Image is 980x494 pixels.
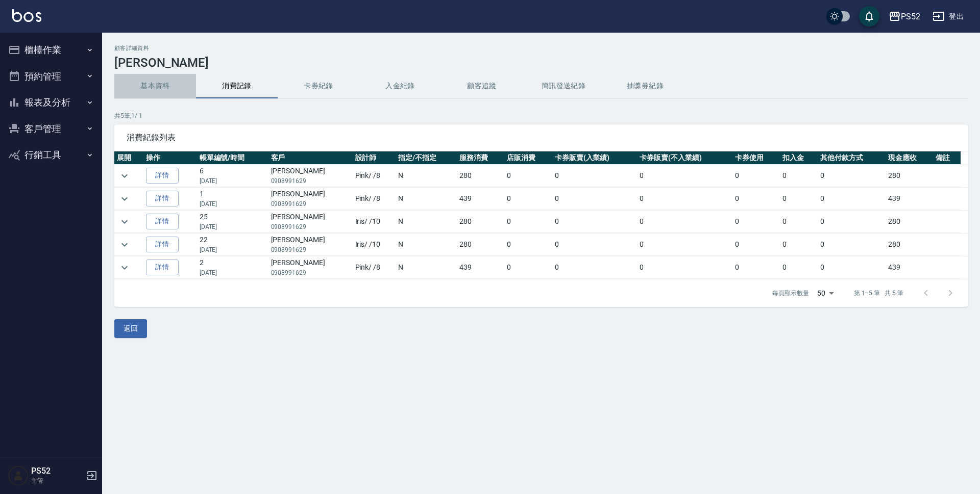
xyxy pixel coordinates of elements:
[818,256,886,279] td: 0
[271,199,350,209] p: 0908991629
[117,214,132,229] button: expand row
[197,233,268,256] td: 22
[732,233,780,256] td: 0
[396,188,457,210] td: N
[12,9,41,22] img: Logo
[732,165,780,187] td: 0
[4,63,98,90] button: 預約管理
[457,188,504,210] td: 439
[114,111,968,120] p: 共 5 筆, 1 / 1
[859,6,879,27] button: save
[353,211,396,233] td: Iris / /10
[504,233,552,256] td: 0
[854,289,903,298] p: 第 1–5 筆 共 5 筆
[8,465,29,486] img: Person
[552,165,638,187] td: 0
[637,211,732,233] td: 0
[197,256,268,279] td: 2
[268,151,353,165] th: 客戶
[396,256,457,279] td: N
[780,151,818,165] th: 扣入金
[114,45,968,51] h2: 顧客詳細資料
[114,151,143,165] th: 展開
[197,151,268,165] th: 帳單編號/時間
[353,233,396,256] td: Iris / /10
[268,188,353,210] td: [PERSON_NAME]
[552,256,638,279] td: 0
[117,237,132,252] button: expand row
[396,211,457,233] td: N
[933,151,961,165] th: 備註
[353,151,396,165] th: 設計師
[271,176,350,186] p: 0908991629
[197,165,268,187] td: 6
[271,268,350,277] p: 0908991629
[396,151,457,165] th: 指定/不指定
[504,211,552,233] td: 0
[268,165,353,187] td: [PERSON_NAME]
[200,176,266,186] p: [DATE]
[818,151,886,165] th: 其他付款方式
[504,256,552,279] td: 0
[114,319,147,338] button: 返回
[271,245,350,254] p: 0908991629
[396,165,457,187] td: N
[146,191,179,206] a: 詳情
[523,74,604,98] button: 簡訊發送紀錄
[732,151,780,165] th: 卡券使用
[504,165,552,187] td: 0
[4,142,98,168] button: 行銷工具
[353,188,396,210] td: Pink / /8
[780,165,818,187] td: 0
[886,151,933,165] th: 現金應收
[818,188,886,210] td: 0
[127,133,955,143] span: 消費紀錄列表
[818,211,886,233] td: 0
[504,188,552,210] td: 0
[780,233,818,256] td: 0
[117,260,132,275] button: expand row
[552,211,638,233] td: 0
[886,256,933,279] td: 439
[146,259,179,275] a: 詳情
[197,211,268,233] td: 25
[732,211,780,233] td: 0
[928,7,968,26] button: 登出
[504,151,552,165] th: 店販消費
[4,89,98,116] button: 報表及分析
[353,165,396,187] td: Pink / /8
[886,211,933,233] td: 280
[114,74,196,98] button: 基本資料
[268,256,353,279] td: [PERSON_NAME]
[637,151,732,165] th: 卡券販賣(不入業績)
[901,10,920,23] div: PS52
[457,165,504,187] td: 280
[637,165,732,187] td: 0
[732,188,780,210] td: 0
[200,199,266,209] p: [DATE]
[114,56,968,70] h3: [PERSON_NAME]
[4,37,98,63] button: 櫃檯作業
[200,245,266,254] p: [DATE]
[637,188,732,210] td: 0
[117,191,132,206] button: expand row
[886,165,933,187] td: 280
[552,151,638,165] th: 卡券販賣(入業績)
[146,214,179,229] a: 詳情
[359,74,441,98] button: 入金紀錄
[353,256,396,279] td: Pink / /8
[196,74,278,98] button: 消費記錄
[200,268,266,277] p: [DATE]
[457,211,504,233] td: 280
[143,151,197,165] th: 操作
[813,279,838,307] div: 50
[780,188,818,210] td: 0
[457,233,504,256] td: 280
[885,6,924,27] button: PS52
[117,168,132,184] button: expand row
[780,256,818,279] td: 0
[4,116,98,142] button: 客戶管理
[268,211,353,233] td: [PERSON_NAME]
[396,233,457,256] td: N
[552,188,638,210] td: 0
